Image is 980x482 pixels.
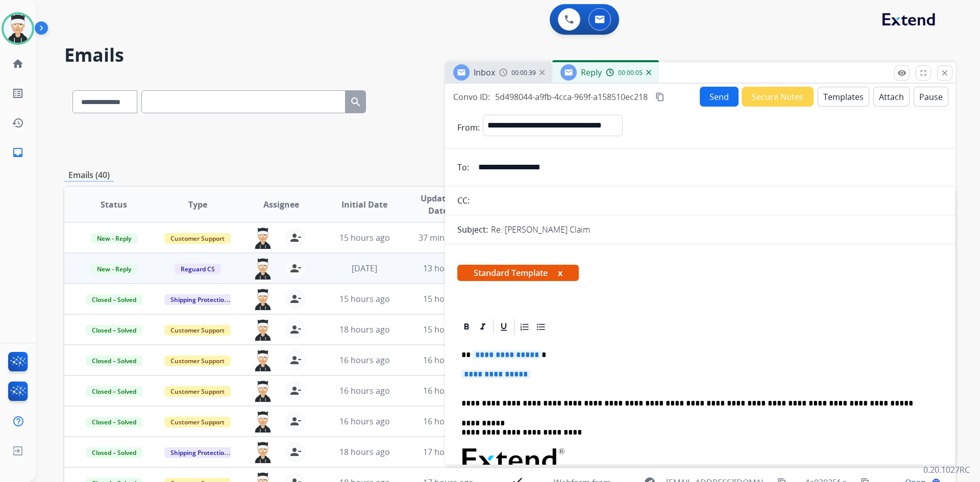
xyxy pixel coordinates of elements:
[339,416,390,427] span: 16 hours ago
[457,121,480,134] p: From:
[101,198,127,211] span: Status
[457,194,470,207] p: CC:
[423,263,474,274] span: 13 hours ago
[423,354,474,366] span: 16 hours ago
[742,87,814,107] button: Secure Notes
[64,45,955,65] h2: Emails
[581,67,602,78] span: Reply
[12,87,24,99] mat-icon: list_alt
[558,267,562,279] button: x
[263,198,299,211] span: Assignee
[4,14,32,43] img: avatar
[164,447,234,458] span: Shipping Protection
[12,117,24,129] mat-icon: history
[423,385,474,396] span: 16 hours ago
[618,69,643,77] span: 00:00:05
[164,417,231,427] span: Customer Support
[341,198,387,211] span: Initial Date
[339,446,390,458] span: 18 hours ago
[12,58,24,70] mat-icon: home
[350,96,362,108] mat-icon: search
[700,87,739,107] button: Send
[86,325,142,336] span: Closed – Solved
[517,319,532,335] div: Ordered List
[897,68,906,78] mat-icon: remove_red_eye
[339,293,390,305] span: 15 hours ago
[289,262,302,274] mat-icon: person_remove
[495,91,648,103] span: 5d498044-a9fb-4cca-969f-a158510ec218
[818,87,869,107] button: Templates
[253,411,273,433] img: agent-avatar
[86,417,142,427] span: Closed – Solved
[511,69,536,77] span: 00:00:39
[289,293,302,305] mat-icon: person_remove
[86,447,142,458] span: Closed – Solved
[423,324,474,335] span: 15 hours ago
[459,319,474,335] div: Bold
[86,386,142,397] span: Closed – Solved
[474,67,495,78] span: Inbox
[453,91,490,103] p: Convo ID:
[914,87,948,107] button: Pause
[289,415,302,427] mat-icon: person_remove
[86,356,142,366] span: Closed – Solved
[164,233,231,244] span: Customer Support
[457,265,579,281] span: Standard Template
[423,446,474,458] span: 17 hours ago
[457,161,469,173] p: To:
[339,324,390,335] span: 18 hours ago
[339,385,390,396] span: 16 hours ago
[91,264,137,274] span: New - Reply
[940,68,949,78] mat-icon: close
[289,446,302,458] mat-icon: person_remove
[339,354,390,366] span: 16 hours ago
[415,192,461,217] span: Updated Date
[12,146,24,159] mat-icon: inbox
[188,198,207,211] span: Type
[655,92,665,102] mat-icon: content_copy
[253,350,273,371] img: agent-avatar
[253,319,273,341] img: agent-avatar
[289,232,302,244] mat-icon: person_remove
[164,356,231,366] span: Customer Support
[919,68,928,78] mat-icon: fullscreen
[289,354,302,366] mat-icon: person_remove
[175,264,221,274] span: Reguard CS
[86,294,142,305] span: Closed – Solved
[164,325,231,336] span: Customer Support
[253,380,273,402] img: agent-avatar
[253,258,273,280] img: agent-avatar
[923,464,970,476] p: 0.20.1027RC
[339,232,390,243] span: 15 hours ago
[423,416,474,427] span: 16 hours ago
[253,227,273,249] img: agent-avatar
[64,169,114,182] p: Emails (40)
[457,223,488,236] p: Subject:
[873,87,910,107] button: Attach
[91,233,137,244] span: New - Reply
[164,386,231,397] span: Customer Support
[491,223,590,236] p: Re: [PERSON_NAME] Claim
[253,442,273,463] img: agent-avatar
[352,263,377,274] span: [DATE]
[533,319,549,335] div: Bullet List
[475,319,491,335] div: Italic
[496,319,511,335] div: Underline
[423,293,474,305] span: 15 hours ago
[164,294,234,305] span: Shipping Protection
[289,385,302,397] mat-icon: person_remove
[253,289,273,310] img: agent-avatar
[289,323,302,336] mat-icon: person_remove
[419,232,478,243] span: 37 minutes ago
